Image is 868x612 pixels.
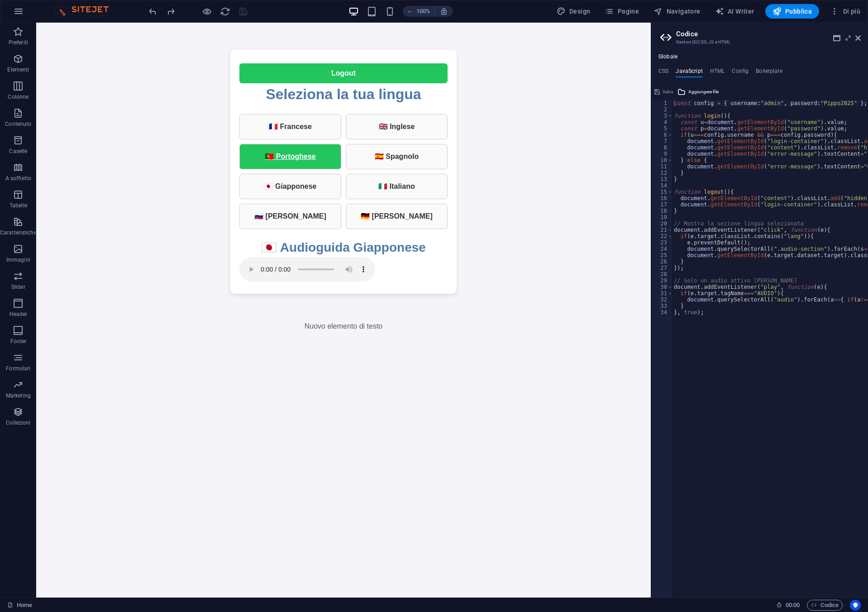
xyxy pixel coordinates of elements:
[10,202,27,209] p: Tabelle
[310,121,411,147] a: 🇪🇸 Spagnolo
[310,151,411,177] a: 🇮🇹 Italiano
[9,148,27,155] p: Caselle
[658,68,668,78] h4: CSS
[652,258,673,265] div: 26
[203,181,305,206] a: 🇷🇺 [PERSON_NAME]
[203,121,305,147] a: 🇵🇹 Portoghese
[652,284,673,290] div: 30
[811,600,839,611] span: Codice
[553,4,594,19] button: Design
[652,290,673,296] div: 31
[652,201,673,208] div: 17
[830,7,860,16] span: Di più
[10,338,27,345] p: Footer
[652,309,673,316] div: 34
[652,157,673,163] div: 10
[219,6,230,17] button: reload
[652,170,673,176] div: 12
[652,227,673,233] div: 21
[711,4,758,19] button: AI Writer
[652,296,673,303] div: 32
[652,233,673,239] div: 22
[732,68,749,78] h4: Config
[807,600,843,611] button: Codice
[6,256,30,263] p: Immagini
[605,7,639,16] span: Pagine
[6,419,30,426] p: Collezioni
[652,163,673,170] div: 11
[653,7,700,16] span: Navigatore
[403,6,435,17] button: 100%
[7,600,32,611] a: Fai clic per annullare la selezione. Doppio clic per aprire le pagine
[203,151,305,177] a: 🇯🇵 Giapponese
[6,392,31,399] p: Marketing
[765,4,820,19] button: Pubblica
[220,6,230,17] i: Ricarica la pagina
[557,7,591,16] span: Design
[8,93,29,100] p: Colonne
[6,365,30,372] p: Formulari
[440,7,448,15] i: Quando ridimensioni, regola automaticamente il livello di zoom in modo che corrisponda al disposi...
[792,602,793,608] span: :
[652,176,673,182] div: 13
[52,6,120,17] img: Editor Logo
[652,125,673,132] div: 5
[601,4,643,19] button: Pagine
[652,151,673,157] div: 9
[5,175,31,182] p: A soffietto
[826,4,864,19] button: Di più
[147,6,158,17] button: undo
[203,61,411,82] h2: Seleziona la tua lingua
[416,6,431,17] h6: 100%
[676,30,861,38] h2: Codice
[652,214,673,220] div: 19
[166,6,176,17] i: Ripeti: Aggiungi elemento (Ctrl+Y, ⌘+Y)
[652,303,673,309] div: 33
[652,132,673,138] div: 6
[773,7,812,16] span: Pubblica
[652,252,673,258] div: 25
[10,311,28,318] p: Header
[203,215,411,234] h3: 🇯🇵 Audioguida Giapponese
[676,38,843,46] h3: Gestsci (S)CSS, JS e HTML
[652,239,673,246] div: 23
[676,86,720,97] button: Aggiungere file
[310,181,411,206] a: 🇩🇪 [PERSON_NAME]
[5,120,31,128] p: Contenuto
[786,600,800,611] span: 00 00
[652,100,673,106] div: 1
[652,189,673,195] div: 15
[715,7,754,16] span: AI Writer
[148,6,158,17] i: Annulla: Aggiungi elemento (Ctrl+Z)
[652,246,673,252] div: 24
[650,4,704,19] button: Navigatore
[165,6,176,17] button: redo
[850,600,861,611] button: Usercentrics
[310,91,411,117] a: 🇬🇧 Inglese
[652,265,673,271] div: 27
[658,53,677,61] h4: Globale
[553,4,594,19] div: Design (Ctrl+Alt+Y)
[652,119,673,125] div: 4
[652,106,673,113] div: 2
[652,182,673,189] div: 14
[652,138,673,144] div: 7
[9,39,28,46] p: Preferiti
[652,220,673,227] div: 20
[756,68,782,78] h4: Boilerplate
[652,277,673,284] div: 29
[7,66,29,73] p: Elementi
[203,41,411,61] button: Logout
[688,86,719,97] span: Aggiungere file
[652,195,673,201] div: 16
[676,68,702,78] h4: JavaScript
[652,208,673,214] div: 18
[11,283,25,291] p: Slider
[710,68,725,78] h4: HTML
[652,271,673,277] div: 28
[203,91,305,117] a: 🇫🇷 Francese
[652,144,673,151] div: 8
[652,113,673,119] div: 3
